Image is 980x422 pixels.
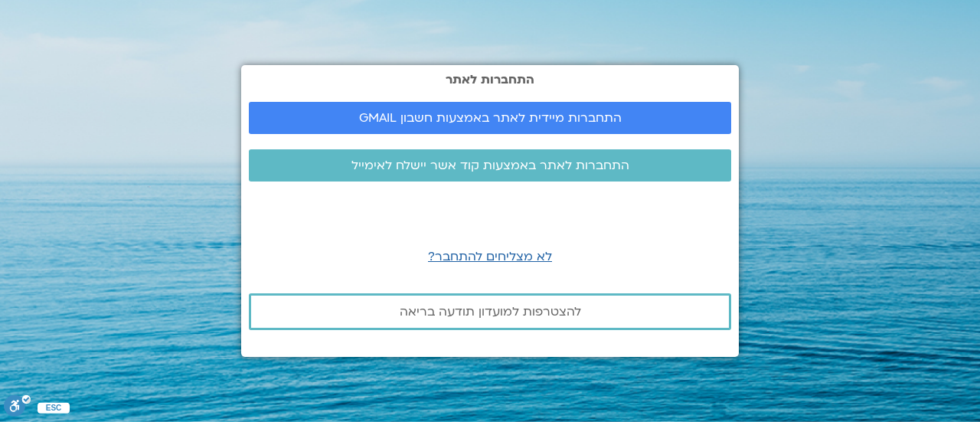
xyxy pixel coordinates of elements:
[351,159,629,172] span: התחברות לאתר באמצעות קוד אשר יישלח לאימייל
[400,305,581,319] span: להצטרפות למועדון תודעה בריאה
[249,73,731,87] h2: התחברות לאתר
[249,293,731,330] a: להצטרפות למועדון תודעה בריאה
[428,248,552,265] a: לא מצליחים להתחבר?
[249,149,731,182] a: התחברות לאתר באמצעות קוד אשר יישלח לאימייל
[359,111,622,125] span: התחברות מיידית לאתר באמצעות חשבון GMAIL
[249,102,731,134] a: התחברות מיידית לאתר באמצעות חשבון GMAIL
